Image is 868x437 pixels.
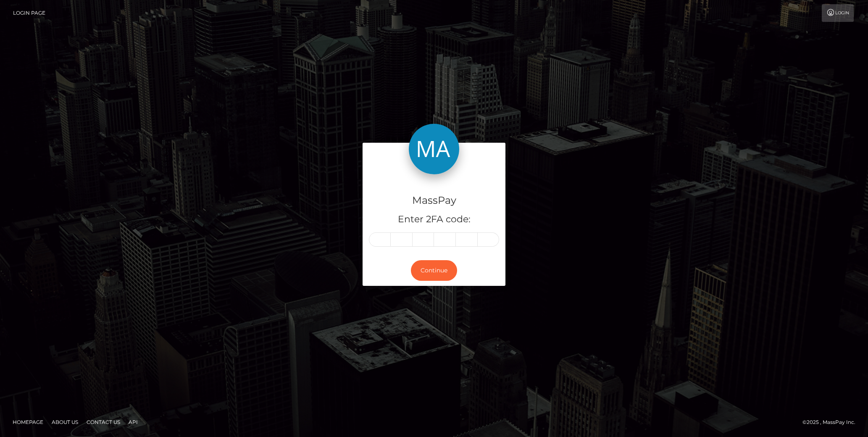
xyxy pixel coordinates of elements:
a: API [125,416,141,429]
button: Continue [411,260,457,281]
a: Contact Us [83,416,124,429]
a: Login [822,4,854,22]
div: © 2025 , MassPay Inc. [802,418,862,427]
a: Homepage [9,416,47,429]
h5: Enter 2FA code: [369,213,499,226]
img: MassPay [409,124,459,174]
a: About Us [48,416,82,429]
h4: MassPay [369,193,499,208]
a: Login Page [13,4,45,22]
